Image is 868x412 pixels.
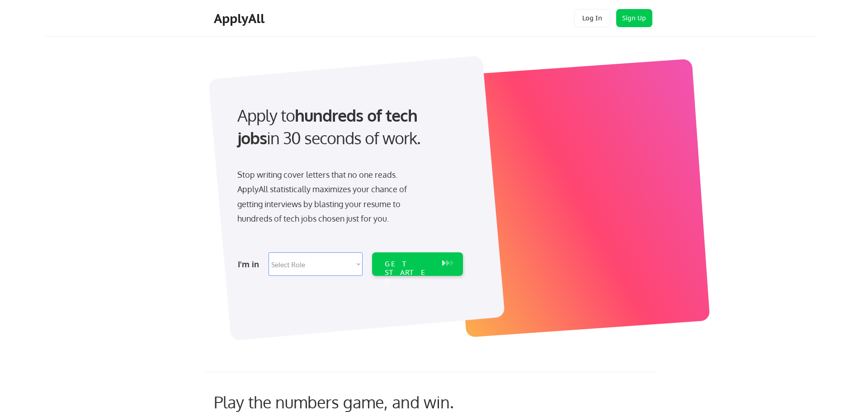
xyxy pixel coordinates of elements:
[214,392,494,412] div: Play the numbers game, and win.
[238,257,263,271] div: I'm in
[237,104,459,150] div: Apply to in 30 seconds of work.
[214,11,267,26] div: ApplyAll
[237,105,421,148] strong: hundreds of tech jobs
[385,260,433,286] div: GET STARTED
[616,9,652,27] button: Sign Up
[574,9,610,27] button: Log In
[237,167,423,226] div: Stop writing cover letters that no one reads. ApplyAll statistically maximizes your chance of get...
